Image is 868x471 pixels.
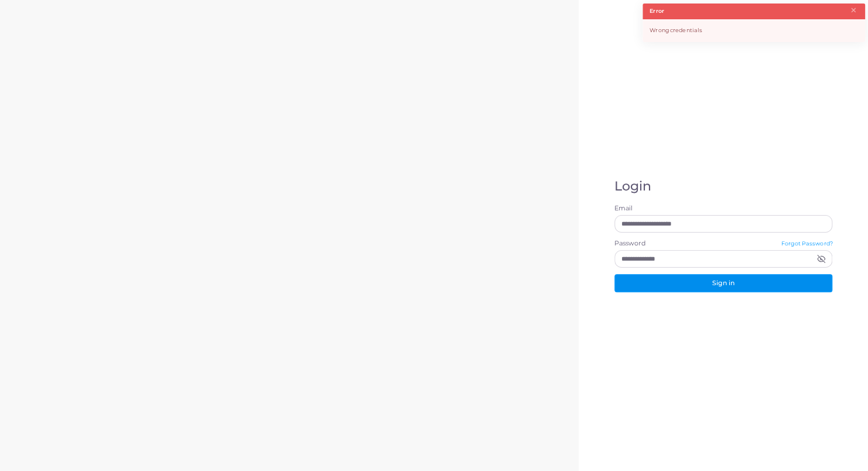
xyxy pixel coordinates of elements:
[614,179,833,194] h1: Login
[614,274,833,292] button: Sign in
[614,239,645,248] label: Password
[781,240,833,247] small: Forgot Password?
[643,19,865,42] div: Wrong credentials
[781,239,833,250] a: Forgot Password?
[850,4,857,17] button: Close
[650,7,664,15] strong: Error
[614,204,833,213] label: Email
